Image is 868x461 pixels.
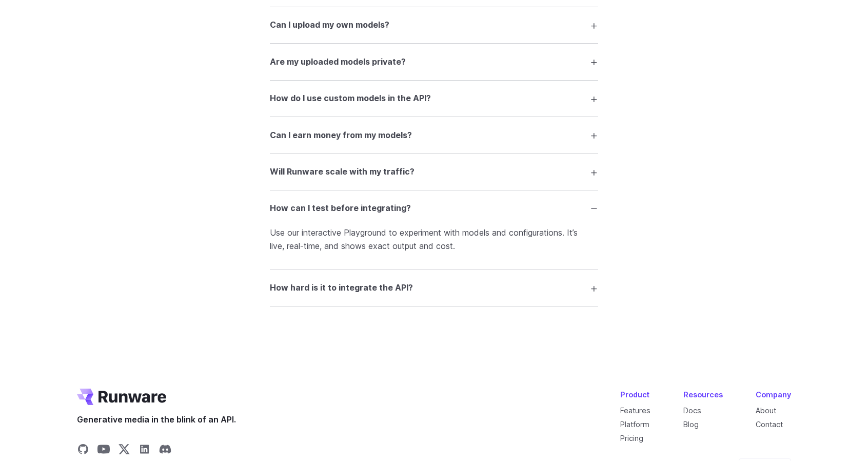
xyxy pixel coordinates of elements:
h3: Are my uploaded models private? [270,55,406,69]
a: Share on LinkedIn [139,443,151,458]
a: Share on YouTube [97,443,110,458]
a: Pricing [620,434,643,443]
a: Share on GitHub [77,443,89,458]
summary: Can I upload my own models? [270,15,598,35]
h3: How hard is it to integrate the API? [270,281,413,295]
p: Use our interactive Playground to experiment with models and configurations. It’s live, real-time... [270,226,598,253]
div: Resources [683,389,723,400]
a: About [756,406,776,415]
a: Share on X [118,443,130,458]
summary: How do I use custom models in the API? [270,89,598,108]
a: Docs [683,406,701,415]
h3: How do I use custom models in the API? [270,92,431,105]
summary: How can I test before integrating? [270,199,598,218]
a: Platform [620,420,649,429]
a: Blog [683,420,699,429]
a: Go to / [77,389,166,405]
span: Generative media in the blink of an API. [77,413,236,427]
summary: Are my uploaded models private? [270,52,598,71]
summary: Can I earn money from my models? [270,125,598,145]
div: Company [756,389,791,400]
h3: Will Runware scale with my traffic? [270,165,415,179]
summary: How hard is it to integrate the API? [270,278,598,298]
h3: Can I earn money from my models? [270,129,412,142]
h3: Can I upload my own models? [270,18,389,32]
a: Contact [756,420,783,429]
h3: How can I test before integrating? [270,202,411,215]
a: Share on Discord [159,443,171,458]
div: Product [620,389,650,400]
summary: Will Runware scale with my traffic? [270,162,598,182]
a: Features [620,406,650,415]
